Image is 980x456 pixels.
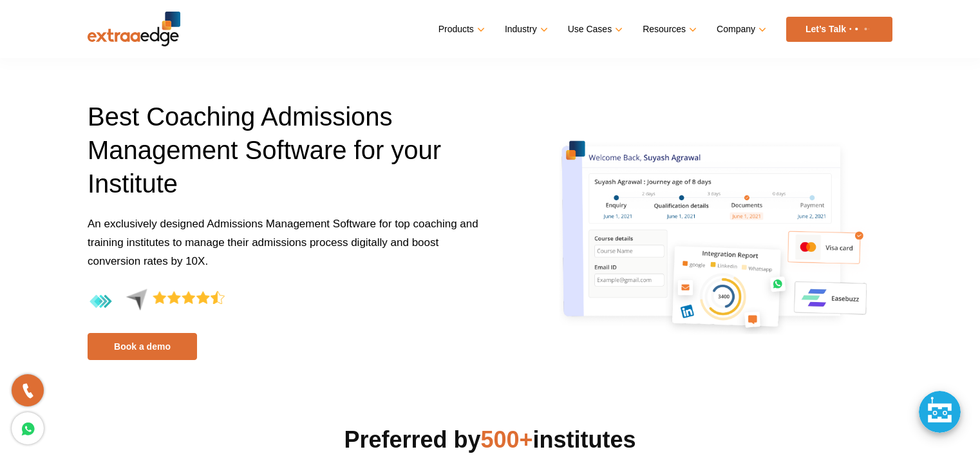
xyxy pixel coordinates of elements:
span: An exclusively designed Admissions Management Software for top coaching and training institutes t... [88,218,478,267]
a: Use Cases [568,20,620,39]
a: Book a demo [88,333,197,360]
h2: Preferred by institutes [88,424,892,455]
span: Best Coaching Admissions Management Software for your Institute [88,102,441,198]
a: Industry [505,20,545,39]
a: Let’s Talk [786,17,892,42]
a: Products [438,20,482,39]
a: Resources [643,20,694,39]
a: Company [717,20,764,39]
div: Chat [919,391,961,433]
img: rating-by-customers [88,289,225,315]
span: 500+ [481,426,533,453]
img: coaching-admissions-management-software [549,118,885,342]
